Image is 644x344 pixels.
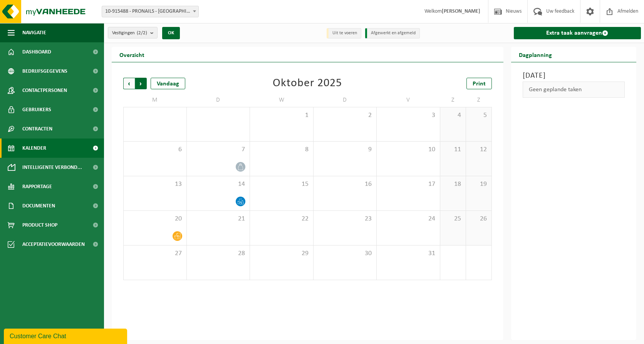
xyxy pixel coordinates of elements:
[523,82,625,98] div: Geen geplande taken
[317,111,373,120] span: 2
[22,177,52,196] span: Rapportage
[317,145,373,154] span: 9
[22,100,51,119] span: Gebruikers
[102,6,199,17] span: 10-915488 - PRONAILS - BRASSCHAAT
[514,27,641,39] a: Extra taak aanvragen
[127,180,183,189] span: 13
[112,27,147,39] span: Vestigingen
[440,93,466,107] td: Z
[127,215,183,223] span: 20
[511,47,560,62] h2: Dagplanning
[317,215,373,223] span: 23
[466,93,492,107] td: Z
[22,62,67,81] span: Bedrijfsgegevens
[444,145,462,154] span: 11
[273,78,342,89] div: Oktober 2025
[250,93,314,107] td: W
[22,81,67,100] span: Contactpersonen
[162,27,180,39] button: OK
[442,8,480,14] strong: [PERSON_NAME]
[381,180,436,189] span: 17
[22,235,85,254] span: Acceptatievoorwaarden
[127,145,183,154] span: 6
[187,93,250,107] td: D
[466,78,492,89] a: Print
[4,327,129,344] iframe: chat widget
[381,111,436,120] span: 3
[365,28,420,38] li: Afgewerkt en afgemeld
[254,111,309,120] span: 1
[123,78,135,89] span: Vorige
[123,93,187,107] td: M
[112,47,152,62] h2: Overzicht
[381,215,436,223] span: 24
[108,27,158,38] button: Vestigingen(2/2)
[22,119,52,139] span: Contracten
[22,215,57,235] span: Product Shop
[444,111,462,120] span: 4
[470,145,488,154] span: 12
[470,215,488,223] span: 26
[314,93,377,107] td: D
[191,180,246,189] span: 14
[254,249,309,258] span: 29
[22,196,55,215] span: Documenten
[22,42,51,62] span: Dashboard
[127,249,183,258] span: 27
[254,145,309,154] span: 8
[444,215,462,223] span: 25
[102,6,198,17] span: 10-915488 - PRONAILS - BRASSCHAAT
[254,180,309,189] span: 15
[377,93,440,107] td: V
[470,111,488,120] span: 5
[473,81,486,87] span: Print
[191,215,246,223] span: 21
[470,180,488,189] span: 19
[191,145,246,154] span: 7
[22,23,46,42] span: Navigatie
[191,249,246,258] span: 28
[254,215,309,223] span: 22
[444,180,462,189] span: 18
[22,139,46,158] span: Kalender
[22,158,82,177] span: Intelligente verbond...
[381,145,436,154] span: 10
[523,70,625,82] h3: [DATE]
[151,78,185,89] div: Vandaag
[137,30,147,35] count: (2/2)
[135,78,147,89] span: Volgende
[327,28,361,38] li: Uit te voeren
[317,180,373,189] span: 16
[317,249,373,258] span: 30
[381,249,436,258] span: 31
